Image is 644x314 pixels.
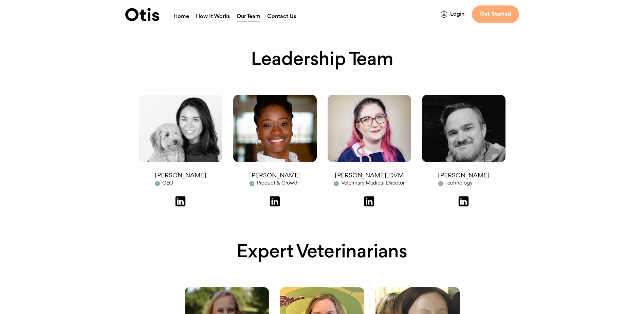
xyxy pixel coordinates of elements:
[472,5,519,23] a: Get Started
[249,172,301,180] div: [PERSON_NAME]
[267,13,296,21] a: Contact Us
[155,172,206,180] div: [PERSON_NAME]
[257,179,299,187] div: Product & Growth
[196,13,230,21] a: How It Works
[341,179,405,187] div: Veterinary Medical Director
[139,49,505,71] h2: Leadership Team
[445,179,473,187] div: Technology
[450,10,464,18] div: Login
[438,172,490,180] div: [PERSON_NAME]
[173,13,189,21] a: Home
[441,10,464,18] a: Login
[334,172,405,180] div: [PERSON_NAME], DVM
[162,179,173,187] div: CEO
[139,241,505,263] h2: Expert Veterinarians
[237,13,260,21] a: Our Team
